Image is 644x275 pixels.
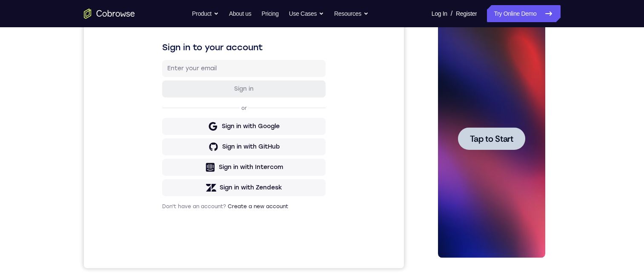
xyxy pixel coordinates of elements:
button: Tap to Start [26,114,94,137]
button: Product [192,5,219,22]
button: Use Cases [289,5,324,22]
a: Create a new account [144,221,204,226]
button: Resources [334,5,369,22]
div: Sign in with Intercom [135,180,199,189]
button: Sign in with Google [78,135,242,152]
span: / [451,9,452,19]
button: Sign in with Zendesk [78,196,242,213]
a: Pricing [261,5,278,22]
a: Try Online Demo [487,5,560,22]
span: Tap to Start [38,121,82,130]
div: Sign in with GitHub [138,160,196,168]
a: Go to the home page [84,9,135,19]
div: Sign in with Google [138,139,196,148]
p: or [156,122,165,129]
a: Register [456,5,477,22]
a: About us [229,5,251,22]
p: Don't have an account? [78,220,242,227]
button: Sign in with GitHub [78,155,242,172]
a: Log In [432,5,447,22]
button: Sign in with Intercom [78,176,242,193]
div: Sign in with Zendesk [136,201,198,209]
